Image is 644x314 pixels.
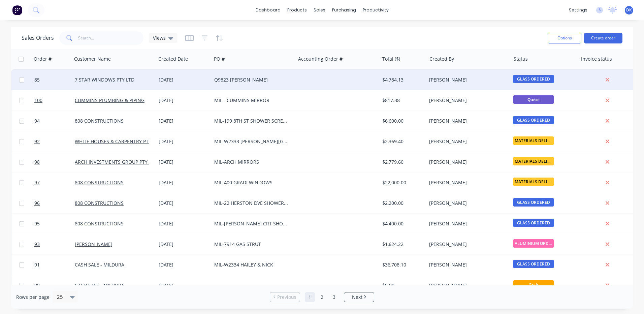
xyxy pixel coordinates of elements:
[34,172,75,193] a: 97
[277,294,296,301] span: Previous
[34,56,52,62] div: Order #
[429,138,504,145] div: [PERSON_NAME]
[75,76,134,83] a: 7 STAR WINDOWS PTY LTD
[513,219,554,227] span: GLASS ORDERED
[513,75,554,83] span: GLASS ORDERED
[382,282,422,289] div: $0.00
[75,97,144,103] a: CUMMINS PLUMBING & PIPING
[584,33,622,43] button: Create order
[382,159,422,165] div: $2,779.60
[34,118,40,124] span: 94
[382,220,422,227] div: $4,400.00
[34,131,75,152] a: 92
[429,118,504,124] div: [PERSON_NAME]
[429,56,454,62] div: Created By
[34,200,40,207] span: 96
[382,241,422,248] div: $1,624.22
[153,34,166,41] span: Views
[252,5,284,15] a: dashboard
[382,138,422,145] div: $2,369.40
[34,152,75,172] a: 98
[34,282,40,289] span: 90
[429,200,504,207] div: [PERSON_NAME]
[429,76,504,83] div: [PERSON_NAME]
[214,118,289,124] div: MIL-199 8TH ST SHOWER SCREENS
[75,200,124,206] a: 808 CONSTRUCTIONS
[548,33,581,43] button: Options
[382,97,422,104] div: $817.38
[298,56,343,62] div: Accounting Order #
[12,5,22,15] img: Factory
[214,138,289,145] div: MIL-W2333 [PERSON_NAME][GEOGRAPHIC_DATA]
[429,261,504,268] div: [PERSON_NAME]
[34,275,75,295] a: 90
[159,200,209,207] div: [DATE]
[513,178,554,186] span: MATERIALS DELIV...
[214,76,289,83] div: Q9823 [PERSON_NAME]
[284,5,310,15] div: products
[75,241,112,247] a: [PERSON_NAME]
[159,97,209,104] div: [DATE]
[513,239,554,248] span: ALUMINIUM ORDER...
[513,157,554,165] span: MATERIALS DELIV...
[214,200,289,207] div: MIL-22 HERSTON DVE SHOWER SCREENS
[159,179,209,186] div: [DATE]
[329,5,359,15] div: purchasing
[382,76,422,83] div: $4,784.13
[75,159,254,165] a: ARCH INVESTMENTS GROUP PTY LTD - T/AS ARCH PROJECT GROUP (VIC) PTY LTD
[34,179,40,186] span: 97
[310,5,329,15] div: sales
[75,138,161,145] a: WHITE HOUSES & CARPENTRY PTY LTD
[34,261,40,268] span: 91
[78,31,144,45] input: Search...
[34,97,42,104] span: 100
[429,97,504,104] div: [PERSON_NAME]
[159,261,209,268] div: [DATE]
[581,56,612,62] div: Invoice status
[159,220,209,227] div: [DATE]
[214,220,289,227] div: MIL-[PERSON_NAME] CRT SHOWER SCREENS & MIRRORS
[22,35,54,41] h1: Sales Orders
[34,241,40,248] span: 93
[513,136,554,145] span: MATERIALS DELIV...
[382,56,400,62] div: Total ($)
[429,282,504,289] div: [PERSON_NAME]
[75,220,124,227] a: 808 CONSTRUCTIONS
[267,292,377,302] ul: Pagination
[382,261,422,268] div: $36,708.10
[159,76,209,83] div: [DATE]
[75,282,124,288] a: CASH SALE - MILDURA
[214,261,289,268] div: MIL-W2334 HAILEY & NICK
[34,193,75,213] a: 96
[214,97,289,104] div: MIL - CUMMINS MIRROR
[159,138,209,145] div: [DATE]
[429,220,504,227] div: [PERSON_NAME]
[514,56,528,62] div: Status
[344,294,374,301] a: Next page
[214,159,289,165] div: MIL-ARCH MIRRORS
[34,70,75,90] a: 85
[34,220,40,227] span: 95
[513,280,554,289] span: Draft
[158,56,188,62] div: Created Date
[34,234,75,254] a: 93
[359,5,392,15] div: productivity
[513,116,554,124] span: GLASS ORDERED
[34,76,40,83] span: 85
[214,179,289,186] div: MIL-400 GRADI WINDOWS
[34,111,75,131] a: 94
[513,95,554,104] span: Quote
[214,241,289,248] div: MIL-7914 GAS STRUT
[75,261,124,268] a: CASH SALE - MILDURA
[626,7,632,13] span: DK
[513,260,554,268] span: GLASS ORDERED
[75,118,124,124] a: 808 CONSTRUCTIONS
[352,294,362,301] span: Next
[159,159,209,165] div: [DATE]
[34,255,75,275] a: 91
[159,282,209,289] div: [DATE]
[74,56,111,62] div: Customer Name
[429,241,504,248] div: [PERSON_NAME]
[305,292,315,302] a: Page 1 is your current page
[159,118,209,124] div: [DATE]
